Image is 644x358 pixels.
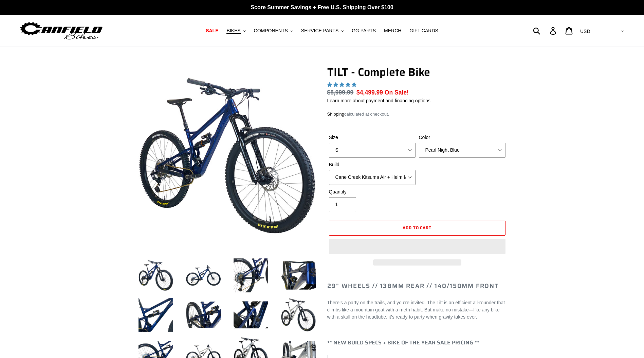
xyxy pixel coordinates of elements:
a: MERCH [381,26,405,35]
label: Color [419,134,505,141]
span: SERVICE PARTS [301,28,338,34]
span: GIFT CARDS [409,28,438,34]
img: Load image into Gallery viewer, TILT - Complete Bike [232,257,270,294]
span: COMPONENTS [254,28,288,34]
img: Load image into Gallery viewer, TILT - Complete Bike [280,257,317,294]
img: Load image into Gallery viewer, TILT - Complete Bike [137,296,174,334]
span: GG PARTS [352,28,376,34]
label: Quantity [329,188,416,195]
button: Add to cart [329,221,505,236]
img: Load image into Gallery viewer, TILT - Complete Bike [185,257,222,294]
input: Search [537,23,554,38]
div: calculated at checkout. [327,111,507,118]
img: Load image into Gallery viewer, TILT - Complete Bike [280,296,317,334]
a: Shipping [327,112,345,117]
h1: TILT - Complete Bike [327,66,507,79]
p: There’s a party on the trails, and you’re invited. The Tilt is an efficient all-rounder that clim... [327,299,507,321]
img: Load image into Gallery viewer, TILT - Complete Bike [232,296,270,334]
button: COMPONENTS [251,26,296,35]
span: MERCH [384,28,401,34]
h4: ** NEW BUILD SPECS + BIKE OF THE YEAR SALE PRICING ** [327,339,507,346]
a: GIFT CARDS [406,26,442,35]
button: BIKES [223,26,249,35]
span: 5.00 stars [327,82,358,87]
a: Learn more about payment and financing options [327,98,430,103]
span: SALE [206,28,218,34]
h2: 29" Wheels // 138mm Rear // 140/150mm Front [327,283,507,290]
img: TILT - Complete Bike [139,67,316,244]
label: Size [329,134,416,141]
label: Build [329,161,416,168]
a: SALE [202,26,222,35]
a: GG PARTS [348,26,379,35]
s: $5,999.99 [327,89,354,96]
img: Load image into Gallery viewer, TILT - Complete Bike [137,257,174,294]
button: SERVICE PARTS [298,26,347,35]
img: Load image into Gallery viewer, TILT - Complete Bike [185,296,222,334]
span: $4,499.99 [356,89,383,96]
span: Add to cart [403,224,432,231]
img: Canfield Bikes [19,20,104,41]
span: On Sale! [385,88,409,97]
span: BIKES [226,28,240,34]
